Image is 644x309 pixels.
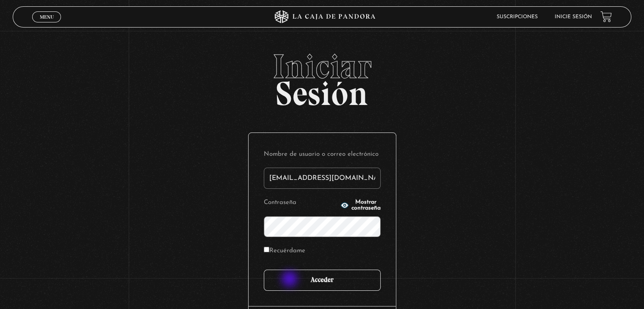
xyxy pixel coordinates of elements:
label: Nombre de usuario o correo electrónico [264,148,381,161]
span: Cerrar [37,21,57,27]
input: Acceder [264,270,381,291]
a: Suscripciones [497,14,538,19]
h2: Sesión [13,50,631,104]
span: Menu [40,14,54,19]
input: Recuérdame [264,247,269,252]
span: Iniciar [13,50,631,83]
label: Contraseña [264,196,338,210]
a: Inicie sesión [555,14,592,19]
label: Recuérdame [264,245,305,258]
button: Mostrar contraseña [340,199,381,211]
span: Mostrar contraseña [351,199,381,211]
a: View your shopping cart [600,11,612,22]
